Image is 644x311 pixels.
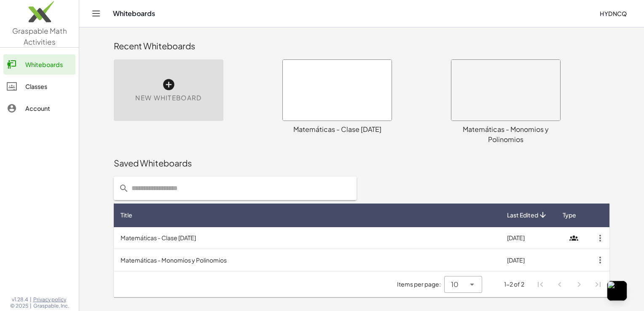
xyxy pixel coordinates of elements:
[25,59,72,70] div: Whiteboards
[507,211,538,220] span: Last Edited
[114,40,609,52] div: Recent Whiteboards
[89,7,103,20] button: Toggle navigation
[25,103,72,113] div: Account
[3,54,75,75] a: Whiteboards
[397,280,444,289] span: Items per page:
[563,211,576,220] span: Type
[119,183,129,193] i: prepended action
[114,227,500,249] td: Matemáticas - Clase [DATE]
[451,124,561,145] div: Matemáticas - Monomios y Polinomios
[600,10,627,17] span: hydncq
[566,231,581,246] i: Collaborative
[10,303,28,309] span: © 2025
[114,249,500,271] td: Matemáticas - Monomios y Polinomios
[504,280,524,289] div: 1-2 of 2
[33,296,69,303] a: Privacy policy
[3,98,75,118] a: Account
[33,303,69,309] span: Graspable, Inc.
[114,157,609,169] div: Saved Whiteboards
[30,296,32,303] span: |
[25,81,72,91] div: Classes
[451,279,459,290] span: 10
[30,303,32,309] span: |
[3,76,75,97] a: Classes
[12,26,67,46] span: Graspable Math Activities
[500,249,555,271] td: [DATE]
[500,227,555,249] td: [DATE]
[531,275,608,294] nav: Pagination Navigation
[593,6,634,21] button: hydncq
[135,93,201,103] span: New Whiteboard
[282,124,392,134] div: Matemáticas - Clase [DATE]
[12,296,28,303] span: v1.28.4
[121,211,132,220] span: Title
